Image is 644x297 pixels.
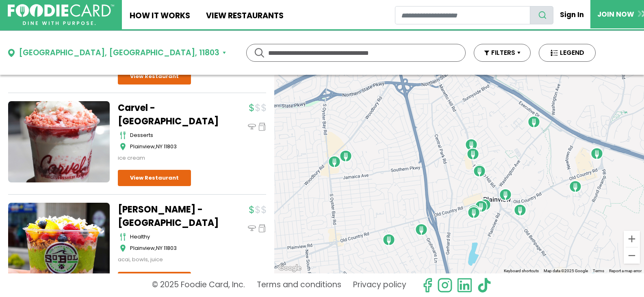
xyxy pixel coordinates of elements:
[118,101,219,128] a: Carvel - [GEOGRAPHIC_DATA]
[473,163,486,176] div: Sweet Karma Desserts
[353,277,406,293] a: Privacy policy
[467,204,480,217] div: Bango - Plainview
[19,47,219,59] div: [GEOGRAPHIC_DATA], [GEOGRAPHIC_DATA], 11803
[478,198,491,211] div: Yiasou Yeeros
[467,206,480,219] div: Gold & Meyer's Gourmet Deli - Plainview
[8,47,226,59] button: [GEOGRAPHIC_DATA], [GEOGRAPHIC_DATA], 11803
[477,277,492,293] img: tiktok.svg
[118,256,219,264] div: acai, bowls, juice
[130,131,219,139] div: desserts
[258,224,266,232] img: pickup_icon.svg
[248,123,256,131] img: dinein_icon.svg
[457,277,472,293] img: linkedin.svg
[118,154,219,162] div: ice cream
[624,231,640,247] button: Zoom in
[8,4,114,26] img: FoodieCard; Eat, Drink, Save, Donate
[415,223,428,236] div: Carvel - Plainview
[473,165,486,178] div: The Sweet Spot Shoppe
[499,188,512,201] div: Sandwich Express
[593,269,604,273] a: Terms
[609,269,642,273] a: Report a map error
[118,203,219,230] a: [PERSON_NAME] - [GEOGRAPHIC_DATA]
[130,143,219,151] div: ,
[120,131,126,139] img: cutlery_icon.svg
[152,277,245,293] p: © 2025 Foodie Card, Inc.
[156,143,163,150] span: NY
[527,115,540,128] div: Social Play Haus
[156,244,163,252] span: NY
[465,138,478,151] div: Vitality Bowls Plainview
[339,150,352,163] div: Edible Arrangements - Plainview
[530,6,553,24] button: search
[258,123,266,131] img: pickup_icon.svg
[276,263,303,273] a: Open this area in Google Maps (opens a new window)
[120,244,126,252] img: map_icon.svg
[466,147,479,160] div: Curbside Mexican Grill - Plainview
[514,204,527,217] div: Kinben Sushi
[120,233,126,241] img: cutlery_icon.svg
[474,44,531,62] button: FILTERS
[130,143,155,150] span: Plainview
[130,244,219,252] div: ,
[118,272,191,288] a: View Restaurant
[130,244,155,252] span: Plainview
[382,233,395,246] div: SoBol - Plainview
[590,147,603,160] div: Ralphie's Crossroads Cafe
[164,143,177,150] span: 11803
[539,44,596,62] button: LEGEND
[257,277,341,293] a: Terms and conditions
[120,143,126,151] img: map_icon.svg
[164,244,177,252] span: 11803
[475,200,488,213] div: Press 195 - Plainview
[118,68,191,85] a: View Restaurant
[553,6,591,24] a: Sign In
[420,277,435,293] svg: check us out on facebook
[395,6,530,24] input: restaurant search
[328,155,341,168] div: Salute Ristorante & Bar
[248,224,256,232] img: dinein_icon.svg
[130,233,219,241] div: healthy
[276,263,303,273] img: Google
[504,268,539,274] button: Keyboard shortcuts
[118,170,191,186] a: View Restaurant
[544,269,588,273] span: Map data ©2025 Google
[569,180,582,193] div: Sugar Crazy
[624,247,640,264] button: Zoom out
